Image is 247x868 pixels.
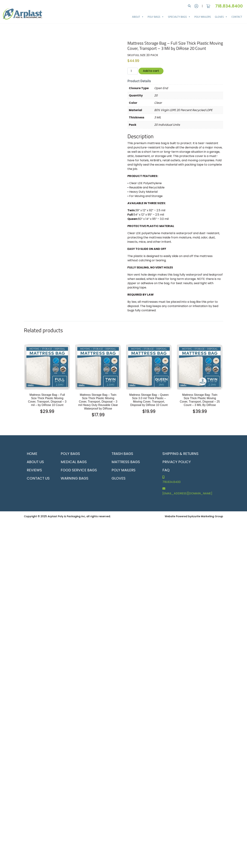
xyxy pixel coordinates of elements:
p: 3 MIL [154,114,223,121]
h2: Mattress Storage Bag – Queen Size 3.0 mil Thick Plastic – Moving Cover, Transport, Disposal by Di... [128,393,169,407]
button: Add to cart [138,68,163,74]
a: Mattress Storage Bag – Queen Size 3.0 mil Thick Plastic – Moving Cover, Transport, Disposal by Di... [128,393,169,415]
a: About Us [24,458,54,466]
p: 39” x 12” x 92” – 2.5 mil 54” x 12” x 95” – 2.5 mil 60” x 14” x 95” – 3.0 mil [127,208,223,221]
img: Mattress Storage Bag - Queen Size 3.0 mil Thick Plastic - Moving Cover, Transport, Disposal by Di... [126,344,172,390]
a: About [130,13,146,20]
b: Queen: [127,217,138,221]
img: logo [3,8,42,19]
a: Trash Bags [109,450,155,458]
h1: Mattress Storage Bag – Full Size Thick Plastic Moving Cover, Transport – 3 Mil by DiRose 20 Count [127,41,223,51]
a: Gloves [213,13,229,20]
p: 80% Virgin LDPE 20 Percent Recycled LDPE [154,107,223,114]
bdi: 44.99 [127,58,139,63]
a: Mattress Storage Bag -Twin Size Thick Plastic Moving Cover, Transport, Disposal – 25 Count – 3 MI... [179,393,220,415]
a: Contact Us [24,474,54,482]
a: Poly Bags [146,13,166,20]
span: $ [127,58,130,63]
a: Mattress Storage Bag – Twin Size Thick Plastic Moving Cover, Transport, Disposal – 3 mil Heavy Du... [78,393,119,418]
span: $ [92,412,94,418]
a: Warning Bags [58,474,104,482]
a: Mattress Bags [109,458,155,466]
bdi: 39.99 [193,408,207,414]
bdi: 17.99 [92,412,105,418]
p: The plastic is designed to easily slide on and off the mattress without catching or tearing. [127,254,223,263]
a: Mattress Storage Bag – Full Size Thick Plastic Moving Cover, Transport, Disposal – 3 mil – by DiR... [27,393,68,415]
b: REQUIRED BY LAW [127,293,154,297]
a: Shipping & Returns [160,450,223,458]
b: PRODUCT FEATURES: [127,174,158,178]
a: Contact [230,13,244,20]
img: Mattress Storage Bag - Twin Size Thick Plastic Moving Cover, Transport, Disposal - 3 mil Heavy Du... [75,344,121,390]
p: 20 [154,92,223,99]
p: Non vent hole design makes this bag fully waterproof and leakproof when sealed, which is ideal fo... [127,273,223,290]
a: [EMAIL_ADDRESS][DOMAIN_NAME] [160,486,223,497]
span: $ [142,408,145,414]
th: Material [127,106,154,114]
span: SKU: [127,53,158,57]
span: $ [193,408,195,414]
a: Specialty Bags [166,13,192,20]
h2: Description [127,133,223,140]
a: Home [24,450,54,458]
bdi: 29.99 [40,408,54,414]
a: Medical Bags [58,458,104,466]
b: AVAILABLE IN THREE SIZES: [127,201,166,205]
h2: Related products [24,327,223,334]
th: Thickness [127,114,154,121]
p: This premium mattress bag is built to protect. It is tear-resistant and puncture-resistant to han... [127,141,223,171]
a: Poly Mailers [192,13,213,20]
p: By law, all mattresses must be placed into a bag like this prior to disposal. The bag keeps any c... [127,300,223,313]
a: Reviews [24,466,54,474]
h2: Mattress Storage Bag – Full Size Thick Plastic Moving Cover, Transport, Disposal – 3 mil – by DiR... [27,393,68,407]
h2: Mattress Storage Bag -Twin Size Thick Plastic Moving Cover, Transport, Disposal – 25 Count – 3 MI... [179,393,220,407]
p: 20 Individual Units [154,121,223,128]
b: FULLY SEALING, NO VENT HOLES [127,265,173,270]
th: Pack [127,121,154,128]
small: Website Powered by [165,515,223,518]
input: Qty [127,68,138,74]
b: Full: [127,213,133,217]
b: PROTECTIVE PLASTIC MATERIAL [127,224,174,228]
img: Mattress Storage Bag - Full Size Thick Plastic Moving Cover, Transport, Disposal - 3 mil - by DiR... [24,344,70,390]
small: Copyright © 2025 Arplast Poly & Packaging Inc, all rights reserved. [24,515,111,518]
b: EASY TO SLIDE ON AND OFF [127,247,166,251]
b: Twin: [127,208,135,212]
a: Poly Mailers [109,466,155,474]
h2: Mattress Storage Bag – Twin Size Thick Plastic Moving Cover, Transport, Disposal – 3 mil Heavy Du... [78,393,119,410]
a: FAQ [160,466,223,474]
span: $ [40,408,43,414]
p: Clear LDE polyethylene material is waterproof and dust-resistant, protecting the mattress inside ... [127,231,223,244]
img: Mattress Storage Bag -Twin Size Thick Plastic Moving Cover, Transport, Disposal - 25 Count - 3 MI... [177,344,223,390]
a: Food Service Bags [58,466,104,474]
p: • Clear LDE Polyethylene • Reusable and Recyclable • Heavy Duty Material • For Moving and Storage [127,181,223,198]
th: Color [127,99,154,106]
a: Azurite Marketing Group [191,515,223,518]
p: Open End [154,85,223,92]
bdi: 19.99 [142,408,155,414]
a: 718.834.8400 [160,474,223,486]
th: Quantity [127,92,154,99]
a: Poly Bags [58,450,104,458]
table: Product Details [127,84,223,129]
h5: Product Details [127,79,223,83]
a: 718.834.8400 [215,3,244,9]
a: Gloves [109,474,155,482]
span: FULL SIZE 20 PACK [133,53,158,57]
th: Closure Type [127,84,154,92]
a: Privacy Policy [160,458,223,466]
span: | [202,4,203,8]
p: Clear [154,99,223,106]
